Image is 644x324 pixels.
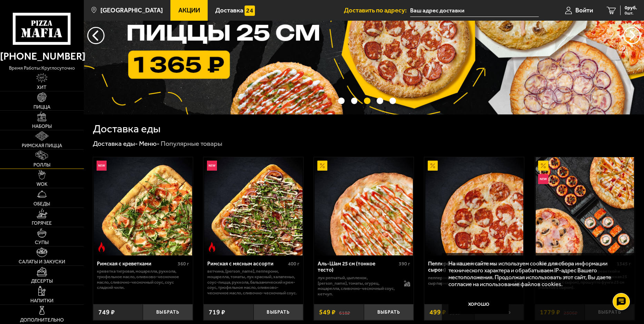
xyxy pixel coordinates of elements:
span: Дополнительно [20,318,64,323]
p: ветчина, [PERSON_NAME], пепперони, моцарелла, томаты, лук красный, халапеньо, соус-пицца, руккола... [207,269,300,295]
button: предыдущий [623,27,641,44]
span: 749 ₽ [98,309,115,315]
a: Доставка еды- [93,140,138,148]
img: Пепперони 25 см (толстое с сыром) [425,157,524,255]
p: пепперони, [PERSON_NAME], соус-пицца, сыр пармезан (на борт). [428,275,507,286]
div: Аль-Шам 25 см (тонкое тесто) [318,261,397,273]
button: точки переключения [351,98,358,104]
button: Хорошо [448,294,509,314]
img: Новинка [538,174,548,184]
span: Пицца [33,105,50,110]
a: НовинкаОстрое блюдоРимская с креветками [93,157,193,255]
a: АкционныйНовинкаВсё включено [535,157,635,255]
button: точки переключения [377,98,383,104]
a: АкционныйАль-Шам 25 см (тонкое тесто) [314,157,414,255]
p: лук репчатый, цыпленок, [PERSON_NAME], томаты, огурец, моцарелла, сливочно-чесночный соус, кетчуп. [318,275,397,296]
span: Доставить по адресу: [344,7,410,14]
span: [GEOGRAPHIC_DATA] [100,7,163,14]
span: Десерты [31,279,53,284]
img: Акционный [428,161,438,171]
span: 400 г [288,261,299,267]
span: Войти [575,7,593,14]
h1: Доставка еды [93,123,160,134]
p: На нашем сайте мы используем cookie для сбора информации технического характера и обрабатываем IP... [448,260,624,288]
span: 360 г [178,261,189,267]
button: точки переключения [364,98,370,104]
img: Острое блюдо [97,242,107,252]
button: точки переключения [389,98,396,104]
button: следующий [87,27,105,44]
span: 719 ₽ [209,309,225,315]
button: Выбрать [254,304,304,321]
img: Острое блюдо [207,242,217,252]
span: Наборы [32,124,52,129]
div: Популярные товары [161,139,222,148]
img: Аль-Шам 25 см (тонкое тесто) [315,157,413,255]
div: Пепперони 25 см (толстое с сыром) [428,261,507,273]
img: Римская с креветками [94,157,192,255]
img: Новинка [97,161,107,171]
s: 618 ₽ [339,309,350,315]
a: Меню- [139,140,160,148]
div: Римская с мясным ассорти [207,261,287,267]
span: Римская пицца [22,143,62,148]
button: Выбрать [143,304,193,321]
span: Горячее [32,221,52,226]
a: АкционныйПепперони 25 см (толстое с сыром) [424,157,524,255]
span: Доставка [215,7,243,14]
span: Акции [178,7,200,14]
img: Всё включено [536,157,634,255]
img: Новинка [207,161,217,171]
span: Хит [37,85,47,90]
span: Салаты и закуски [19,260,65,264]
div: Римская с креветками [97,261,176,267]
span: Обеды [33,202,50,206]
button: точки переключения [338,98,345,104]
span: 499 ₽ [429,309,446,315]
span: Супы [35,240,49,245]
span: 549 ₽ [319,309,336,315]
span: 0 шт. [625,11,637,15]
span: Роллы [33,163,50,168]
img: Римская с мясным ассорти [204,157,303,255]
img: Акционный [538,161,548,171]
p: креветка тигровая, моцарелла, руккола, трюфельное масло, оливково-чесночное масло, сливочно-чесно... [97,269,189,290]
img: 15daf4d41897b9f0e9f617042186c801.svg [245,6,255,16]
span: 0 руб. [625,6,637,10]
span: WOK [37,182,47,187]
input: Ваш адрес доставки [410,4,539,17]
span: 390 г [399,261,410,267]
img: Акционный [317,161,327,171]
button: Выбрать [364,304,414,321]
span: Напитки [30,298,53,303]
a: НовинкаОстрое блюдоРимская с мясным ассорти [204,157,303,255]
